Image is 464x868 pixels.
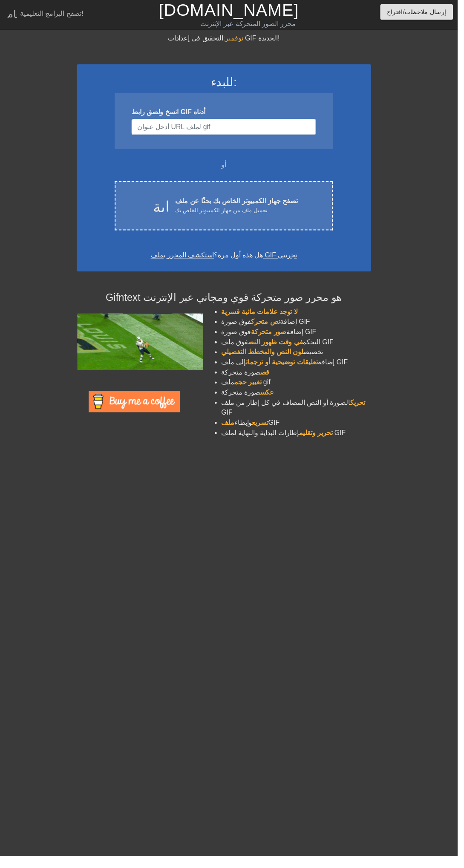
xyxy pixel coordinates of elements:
[133,121,320,137] input: اسم المستخدم
[7,8,61,18] font: قائمة الطعام
[225,164,230,171] font: أو
[226,35,246,42] font: نوفمبر:
[225,363,353,371] font: إلى ملف GIF
[7,8,84,21] a: تصفح البرامج التعليمية!
[308,353,328,360] font: تخصيص
[90,396,182,418] img: اشتري لي قهوة
[254,323,284,330] font: نص متحرك
[386,4,459,20] button: إرسال ملاحظات/اقتراح
[272,425,284,432] font: GIF
[254,333,290,340] font: صور متحركة
[225,333,321,340] font: فوق صورة GIF
[225,374,264,381] font: صورة متحركة
[203,20,300,28] font: محرر الصور المتحركة عبر الإنترنت
[264,394,278,401] font: عكس
[225,435,351,442] font: إطارات البداية والنهاية لملف GIF
[177,200,302,208] font: تصفح جهاز الكمبيوتر الخاص بك بحثًا عن ملف
[225,384,274,391] font: ملف gif
[251,343,307,350] font: في وقت ظهور النص
[307,343,325,350] font: التحكم
[78,318,206,375] img: football_small.gif
[20,10,84,17] font: تصفح البرامج التعليمية!
[170,35,283,42] font: التحقيق في إعدادات GIF الجديدة!
[264,374,273,381] font: قص
[217,255,266,262] font: هل هذه أول مرة؟
[161,1,303,20] a: [DOMAIN_NAME]
[238,425,256,432] font: وإبطاء
[225,312,302,320] font: لا توجد علامات مائية قسرية
[225,425,238,432] font: ملف
[214,77,240,90] font: للبدء:
[284,323,301,330] font: إضافة
[225,404,355,422] font: الصورة أو النص المضاف في كل إطار من ملف GIF
[392,9,452,15] font: إرسال ملاحظات/اقتراح
[225,394,264,401] font: صورة متحركة
[225,353,308,360] font: لون النص والمخطط التفصيلي
[249,363,322,371] font: تعليقات توضيحية أو ترجمات
[322,363,339,371] font: إضافة
[303,435,337,442] font: تحرير وتقليم
[225,343,338,350] font: فوق ملف GIF
[355,404,370,412] font: تحريك
[133,110,208,117] font: انسخ ولصق رابط GIF أدناه
[238,384,265,391] font: تغيير حجم
[225,323,314,330] font: فوق صورة GIF
[153,255,301,262] a: استكشف المحرر بملف GIF تجريبي
[256,425,272,432] font: تسريع
[291,333,308,340] font: إضافة
[155,200,248,215] font: تحميل السحابة
[177,210,271,216] font: تحميل ملف من جهاز الكمبيوتر الخاص بك
[107,296,346,307] font: Gifntext هو محرر صور متحركة قوي ومجاني عبر الإنترنت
